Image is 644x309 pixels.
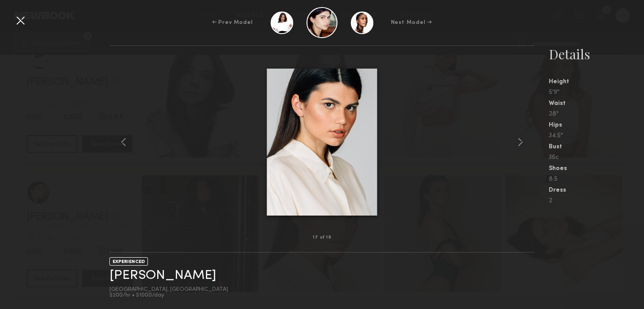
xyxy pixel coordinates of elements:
div: Hips [549,122,644,128]
div: 2 [549,198,644,204]
div: Waist [549,100,644,107]
div: 28" [549,111,644,117]
div: Next Model → [391,19,432,27]
div: 17 of 19 [313,236,331,240]
div: $200/hr • $1000/day [109,293,228,298]
div: EXPERIENCED [109,257,148,266]
div: Dress [549,187,644,193]
div: Shoes [549,166,644,172]
div: 5'9" [549,89,644,96]
div: ← Prev Model [212,19,253,27]
div: 8.5 [549,176,644,182]
div: Height [549,79,644,85]
div: 36c [549,154,644,161]
div: Bust [549,144,644,150]
div: [GEOGRAPHIC_DATA], [GEOGRAPHIC_DATA] [109,287,228,293]
div: 34.5" [549,133,644,139]
a: [PERSON_NAME] [109,269,216,282]
div: Details [549,45,644,63]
